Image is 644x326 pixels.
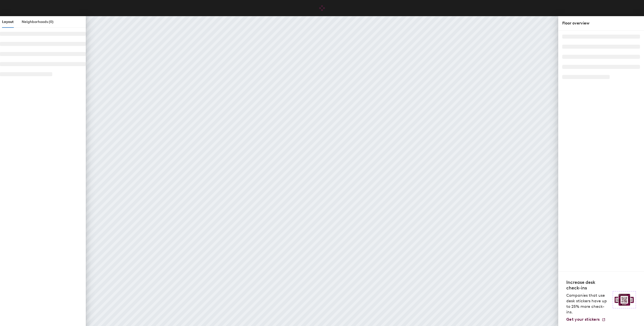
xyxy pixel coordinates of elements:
h4: Increase desk check-ins [566,280,610,291]
span: Get your stickers [566,317,600,322]
div: Floor overview [562,20,640,26]
span: Neighborhoods (0) [22,20,53,24]
p: Companies that use desk stickers have up to 25% more check-ins. [566,293,610,315]
a: Get your stickers [566,317,606,322]
img: Sticker logo [613,291,636,308]
span: Layout [2,20,14,24]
